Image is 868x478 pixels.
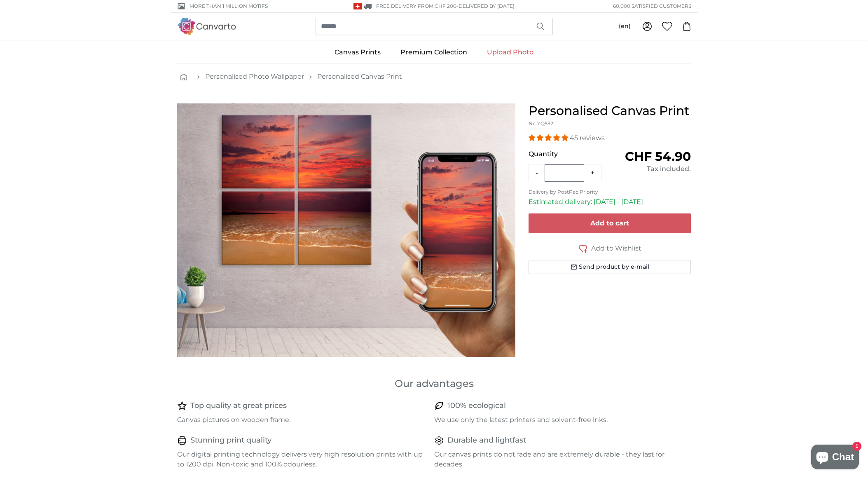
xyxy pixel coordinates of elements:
[177,103,515,357] img: personalised-canvas-print
[625,149,691,164] span: CHF 54.90
[529,103,691,118] h1: Personalised Canvas Print
[177,415,428,425] p: Canvas pictures on wooden frame.
[190,400,287,412] h4: Top quality at great prices
[459,3,515,9] span: Delivered by [DATE]
[353,3,362,9] img: Switzerland
[529,134,570,142] span: 4.93 stars
[584,165,601,181] button: +
[177,18,236,35] img: Canvarto
[529,189,691,195] p: Delivery by PostPac Priority
[376,3,456,9] span: FREE delivery from CHF 200
[317,72,402,82] a: Personalised Canvas Print
[190,2,268,10] span: More than 1 million motifs
[177,63,691,90] nav: breadcrumbs
[205,72,304,82] a: Personalised Photo Wallpaper
[613,2,691,10] span: 60,000 satisfied customers
[612,19,637,34] button: (en)
[529,165,545,181] button: -
[391,42,477,63] a: Premium Collection
[610,164,691,174] div: Tax included.
[529,120,553,127] span: Nr. YQ552
[529,149,610,159] p: Quantity
[190,435,271,446] h4: Stunning print quality
[177,377,691,390] h3: Our advantages
[447,400,506,412] h4: 100% ecological
[177,103,515,357] div: 1 of 1
[434,450,685,469] p: Our canvas prints do not fade and are extremely durable - they last for decades.
[809,445,861,471] inbox-online-store-chat: Shopify online store chat
[529,197,691,207] p: Estimated delivery: [DATE] - [DATE]
[529,260,691,274] button: Send product by e-mail
[456,3,515,9] span: -
[447,435,526,446] h4: Durable and lightfast
[529,213,691,233] button: Add to cart
[590,219,629,227] span: Add to cart
[434,415,685,425] p: We use only the latest printers and solvent-free inks.
[325,42,391,63] a: Canvas Prints
[529,243,691,253] button: Add to Wishlist
[591,244,641,253] span: Add to Wishlist
[477,42,543,63] a: Upload Photo
[570,134,605,142] span: 45 reviews
[177,450,428,469] p: Our digital printing technology delivers very high resolution prints with up to 1200 dpi. Non-tox...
